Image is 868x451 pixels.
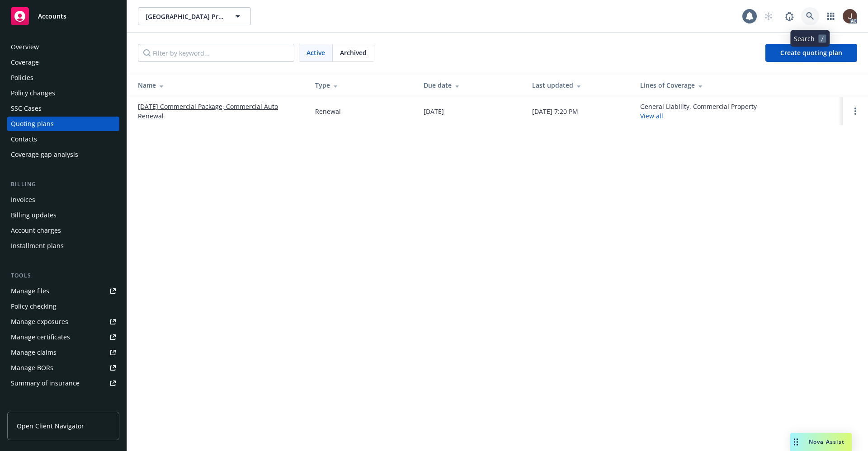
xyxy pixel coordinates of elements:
[809,438,844,446] span: Nova Assist
[11,345,57,360] div: Manage claims
[780,48,842,57] span: Create quoting plan
[850,106,861,117] a: Open options
[11,147,78,162] div: Coverage gap analysis
[11,361,53,375] div: Manage BORs
[38,13,66,20] span: Accounts
[11,193,35,207] div: Invoices
[11,223,61,238] div: Account charges
[11,284,49,298] div: Manage files
[424,80,518,90] div: Due date
[11,299,57,314] div: Policy checking
[7,70,119,85] a: Policies
[7,284,119,298] a: Manage files
[11,208,57,222] div: Billing updates
[843,9,857,23] img: photo
[7,86,119,100] a: Policy changes
[640,112,663,120] a: View all
[801,7,819,25] a: Search
[532,107,578,116] div: [DATE] 7:20 PM
[11,55,39,70] div: Coverage
[138,80,301,90] div: Name
[11,239,64,253] div: Installment plans
[315,80,409,90] div: Type
[11,86,55,100] div: Policy changes
[7,299,119,314] a: Policy checking
[424,107,444,116] div: [DATE]
[340,48,367,57] span: Archived
[7,101,119,116] a: SSC Cases
[780,7,798,25] a: Report a Bug
[7,239,119,253] a: Installment plans
[307,48,325,57] span: Active
[138,102,301,121] a: [DATE] Commercial Package, Commercial Auto Renewal
[138,7,251,25] button: [GEOGRAPHIC_DATA] Pre-Hospital Emergency Medical Services Group
[7,315,119,329] a: Manage exposures
[7,223,119,238] a: Account charges
[7,4,119,29] a: Accounts
[146,12,224,21] span: [GEOGRAPHIC_DATA] Pre-Hospital Emergency Medical Services Group
[315,107,341,116] div: Renewal
[532,80,626,90] div: Last updated
[11,315,68,329] div: Manage exposures
[138,44,294,62] input: Filter by keyword...
[790,433,802,451] div: Drag to move
[7,330,119,344] a: Manage certificates
[17,421,84,431] span: Open Client Navigator
[640,80,835,90] div: Lines of Coverage
[11,101,42,116] div: SSC Cases
[640,102,757,121] div: General Liability, Commercial Property
[11,376,80,390] div: Summary of insurance
[7,361,119,375] a: Manage BORs
[7,345,119,360] a: Manage claims
[11,330,70,344] div: Manage certificates
[765,44,857,62] a: Create quoting plan
[11,70,33,85] div: Policies
[759,7,778,25] a: Start snowing
[7,180,119,189] div: Billing
[822,7,840,25] a: Switch app
[7,271,119,280] div: Tools
[7,117,119,131] a: Quoting plans
[7,132,119,146] a: Contacts
[7,55,119,70] a: Coverage
[11,132,37,146] div: Contacts
[11,117,54,131] div: Quoting plans
[7,40,119,54] a: Overview
[790,433,852,451] button: Nova Assist
[7,193,119,207] a: Invoices
[7,376,119,390] a: Summary of insurance
[7,147,119,162] a: Coverage gap analysis
[11,40,39,54] div: Overview
[7,208,119,222] a: Billing updates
